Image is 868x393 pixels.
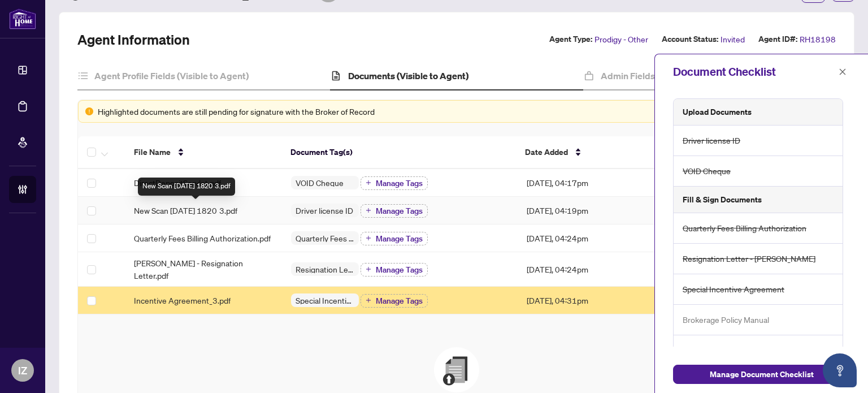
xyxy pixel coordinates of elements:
[525,146,568,158] span: Date Added
[134,257,273,282] span: [PERSON_NAME] - Resignation Letter.pdf
[134,176,221,189] span: DirectDepositServlet.pdf
[291,179,348,187] span: VOID Cheque
[800,33,836,46] span: RH18198
[361,294,428,308] button: Manage Tags
[376,266,423,274] span: Manage Tags
[662,33,718,46] label: Account Status:
[361,232,428,245] button: Manage Tags
[348,69,468,83] h4: Documents (Visible to Agent)
[134,294,231,306] span: Incentive Agreement_3.pdf
[683,134,740,147] span: Driver license ID
[518,252,667,287] td: [DATE], 04:24pm
[291,296,359,304] span: Special Incentive Agreement
[366,266,371,272] span: plus
[518,197,667,224] td: [DATE], 04:19pm
[683,222,806,235] span: Quarterly Fees Billing Authorization
[85,107,93,115] span: exclamation-circle
[839,68,847,76] span: close
[549,33,592,46] label: Agent Type:
[281,136,516,169] th: Document Tag(s)
[366,235,371,241] span: plus
[361,263,428,277] button: Manage Tags
[673,63,835,80] div: Document Checklist
[376,179,423,187] span: Manage Tags
[125,136,281,169] th: File Name
[594,33,648,46] span: Prodigy - Other
[366,208,371,213] span: plus
[94,69,249,83] h4: Agent Profile Fields (Visible to Agent)
[673,365,850,384] button: Manage Document Checklist
[518,287,667,314] td: [DATE], 04:31pm
[18,362,27,378] span: IZ
[9,8,36,29] img: logo
[758,33,797,46] label: Agent ID#:
[683,252,815,265] span: Resignation Letter - [PERSON_NAME]
[601,69,745,83] h4: Admin Fields (Not Visible to Agent)
[683,283,784,296] span: Special Incentive Agreement
[361,176,428,190] button: Manage Tags
[683,165,731,178] span: VOID Cheque
[376,235,423,243] span: Manage Tags
[366,180,371,185] span: plus
[376,297,423,305] span: Manage Tags
[516,136,665,169] th: Date Added
[683,344,810,357] span: Independent Contractor Agreement
[683,313,769,326] span: Brokerage Policy Manual
[134,146,171,158] span: File Name
[291,234,359,242] span: Quarterly Fees Billing Authorization
[134,204,237,217] span: New Scan [DATE] 1820 3.pdf
[710,365,814,383] span: Manage Document Checklist
[376,207,423,215] span: Manage Tags
[518,224,667,252] td: [DATE], 04:24pm
[361,204,428,218] button: Manage Tags
[291,265,359,273] span: Resignation Letter - [PERSON_NAME]
[823,353,857,387] button: Open asap
[291,206,358,214] span: Driver license ID
[683,106,752,118] h5: Upload Documents
[366,297,371,303] span: plus
[434,347,479,392] img: File Upload
[721,33,745,46] span: Invited
[138,178,235,196] div: New Scan [DATE] 1820 3.pdf
[518,169,667,197] td: [DATE], 04:17pm
[77,31,190,49] h2: Agent Information
[683,193,762,206] h5: Fill & Sign Documents
[98,105,828,118] div: Highlighted documents are still pending for signature with the Broker of Record
[134,232,271,244] span: Quarterly Fees Billing Authorization.pdf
